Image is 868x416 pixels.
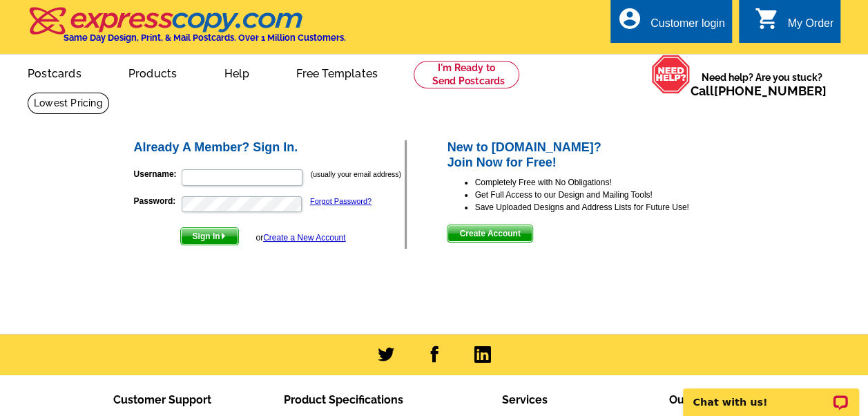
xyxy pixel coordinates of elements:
a: shopping_cart My Order [754,15,833,32]
span: Product Specifications [284,393,403,406]
span: Need help? Are you stuck? [691,70,833,98]
button: Create Account [447,225,532,243]
img: button-next-arrow-white.png [220,233,226,239]
li: Save Uploaded Designs and Address Lists for Future Use! [474,201,736,214]
span: Sign In [181,228,238,245]
a: Create a New Account [263,233,345,243]
div: Customer login [650,17,725,37]
h2: New to [DOMAIN_NAME]? Join Now for Free! [447,140,736,170]
a: account_circle Customer login [617,15,725,32]
span: Our Company [669,393,742,406]
small: (usually your email address) [311,170,401,178]
i: account_circle [617,6,642,31]
img: help [651,55,691,93]
label: Password: [134,195,180,207]
a: Free Templates [274,56,400,88]
a: [PHONE_NUMBER] [714,84,827,98]
li: Completely Free with No Obligations! [474,176,736,189]
div: My Order [787,17,833,37]
a: Products [106,56,200,88]
h4: Same Day Design, Print, & Mail Postcards. Over 1 Million Customers. [64,32,346,43]
a: Help [202,56,271,88]
a: Forgot Password? [310,197,372,205]
a: Same Day Design, Print, & Mail Postcards. Over 1 Million Customers. [28,17,346,43]
span: Create Account [447,225,532,242]
a: Postcards [6,56,104,88]
span: Customer Support [113,393,211,406]
iframe: LiveChat chat widget [674,372,868,416]
li: Get Full Access to our Design and Mailing Tools! [474,189,736,201]
i: shopping_cart [754,6,779,31]
label: Username: [134,168,180,180]
div: or [255,231,345,244]
span: Call [691,84,827,98]
span: Services [502,393,548,406]
button: Sign In [180,227,239,245]
h2: Already A Member? Sign In. [134,140,405,155]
